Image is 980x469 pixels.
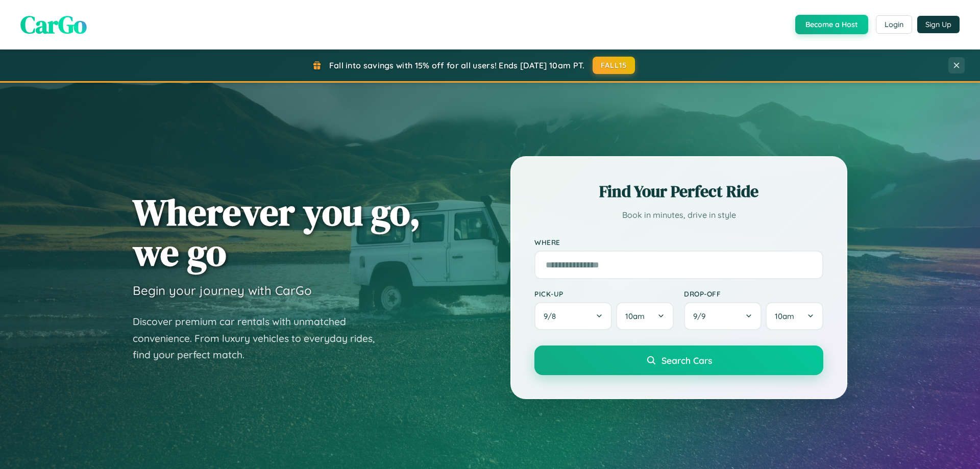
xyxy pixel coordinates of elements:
[329,60,585,70] span: Fall into savings with 15% off for all users! Ends [DATE] 10am PT.
[20,8,87,41] span: CarGo
[693,311,710,321] span: 9 / 9
[544,311,561,321] span: 9 / 8
[593,57,635,74] button: FALL15
[534,180,823,203] h2: Find Your Perfect Ride
[917,16,960,33] button: Sign Up
[684,302,762,330] button: 9/9
[766,302,823,330] button: 10am
[534,238,823,246] label: Where
[876,15,912,34] button: Login
[795,15,868,34] button: Become a Host
[775,311,794,321] span: 10am
[534,289,674,298] label: Pick-up
[534,208,823,223] p: Book in minutes, drive in style
[661,355,712,366] span: Search Cars
[534,302,612,330] button: 9/8
[534,345,823,375] button: Search Cars
[625,311,645,321] span: 10am
[133,313,388,363] p: Discover premium car rentals with unmatched convenience. From luxury vehicles to everyday rides, ...
[133,283,312,298] h3: Begin your journey with CarGo
[616,302,674,330] button: 10am
[684,289,823,298] label: Drop-off
[133,192,421,273] h1: Wherever you go, we go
